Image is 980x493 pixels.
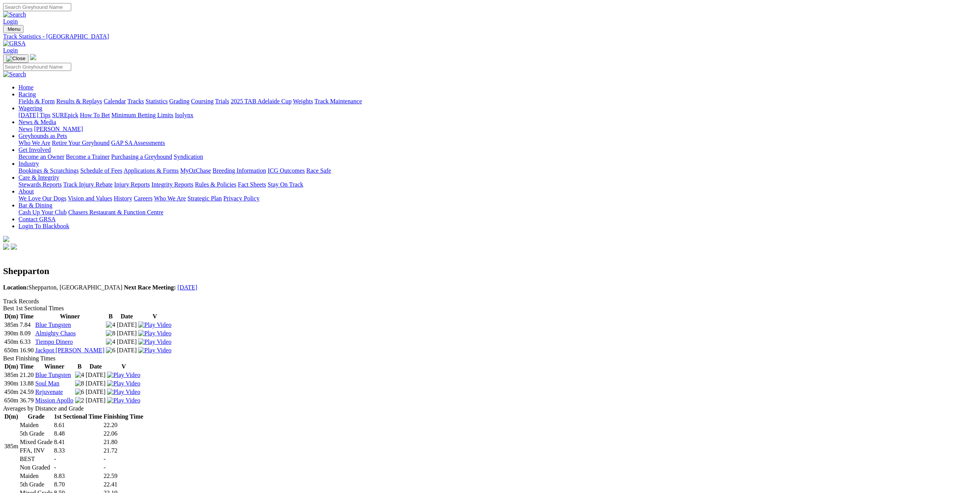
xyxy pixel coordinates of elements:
a: [DATE] [178,284,198,291]
td: 385m [4,421,18,471]
td: 5th Grade [19,430,53,437]
a: Soul Man [35,380,59,387]
a: Applications & Forms [124,167,179,174]
td: 22.41 [103,481,144,488]
a: Racing [18,91,36,98]
text: [DATE] [117,321,137,328]
a: Retire Your Greyhound [52,140,110,146]
a: Watch Replay on Watchdog [107,389,140,395]
td: 21.72 [103,447,144,454]
a: Blue Tungsten [35,372,71,378]
a: ICG Outcomes [268,167,305,174]
th: 1st Sectional Time [54,413,102,421]
text: [DATE] [117,330,137,337]
text: 16.90 [20,347,34,353]
img: Play Video [107,380,140,387]
td: - [103,464,144,471]
a: Results & Replays [56,98,102,104]
a: Statistics [146,98,168,104]
a: News [18,126,32,132]
th: Grade [19,413,53,421]
a: Breeding Information [213,167,266,174]
th: D(m) [4,363,18,370]
a: Syndication [174,153,203,160]
text: 8.09 [20,330,30,337]
td: 390m [4,330,18,337]
img: 6 [106,347,115,354]
img: 4 [106,338,115,345]
div: About [18,195,977,202]
b: Location: [3,284,28,291]
text: 36.79 [20,397,34,404]
a: Race Safe [306,167,331,174]
div: Racing [18,98,977,105]
a: [PERSON_NAME] [34,126,83,132]
div: Best 1st Sectional Times [3,305,977,312]
img: Play Video [107,389,140,395]
text: [DATE] [86,372,106,378]
td: 22.20 [103,421,144,429]
img: Play Video [107,397,140,404]
a: Jackpot [PERSON_NAME] [35,347,104,353]
img: 8 [75,380,84,387]
td: 8.83 [54,472,102,480]
a: Become an Owner [18,153,64,160]
img: logo-grsa-white.png [3,236,9,242]
a: Tracks [127,98,144,104]
text: 13.88 [20,380,34,387]
a: Industry [18,160,39,167]
b: Next Race Meeting: [124,284,176,291]
div: Track Records [3,298,977,305]
th: Winner [35,363,74,370]
td: - [103,455,144,463]
td: 8.41 [54,438,102,446]
a: Isolynx [175,112,193,118]
th: Date [116,313,137,320]
a: Purchasing a Greyhound [111,153,172,160]
img: Close [6,56,25,62]
a: Fields & Form [18,98,55,104]
text: [DATE] [117,338,137,345]
a: Track Statistics - [GEOGRAPHIC_DATA] [3,33,977,40]
a: Watch Replay on Watchdog [107,372,140,378]
td: 450m [4,338,18,346]
text: [DATE] [86,397,106,404]
th: D(m) [4,413,18,421]
a: History [114,195,132,202]
a: Schedule of Fees [80,167,122,174]
a: Integrity Reports [151,181,193,188]
span: Menu [8,26,20,32]
th: V [138,313,172,320]
div: Wagering [18,112,977,119]
img: Play Video [107,372,140,379]
a: Who We Are [154,195,186,202]
a: Login [3,47,18,54]
td: 650m [4,347,18,354]
text: [DATE] [117,347,137,353]
td: 650m [4,397,18,404]
div: Get Involved [18,153,977,160]
a: SUREpick [52,112,78,118]
a: Care & Integrity [18,174,59,181]
td: Maiden [19,421,53,429]
td: Maiden [19,472,53,480]
a: Login [3,18,18,25]
th: V [107,363,141,370]
div: Best Finishing Times [3,355,977,362]
img: 6 [75,389,84,395]
a: MyOzChase [180,167,211,174]
td: FFA, INV [19,447,53,454]
a: 2025 TAB Adelaide Cup [231,98,291,104]
img: Play Video [138,330,171,337]
a: Stay On Track [268,181,303,188]
a: Cash Up Your Club [18,209,67,215]
a: Fact Sheets [238,181,266,188]
a: Watch Replay on Watchdog [138,338,171,345]
a: Greyhounds as Pets [18,133,67,139]
a: Weights [293,98,313,104]
td: 385m [4,321,18,329]
text: 6.33 [20,338,30,345]
img: Play Video [138,321,171,328]
td: 390m [4,380,18,387]
a: [DATE] Tips [18,112,50,118]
